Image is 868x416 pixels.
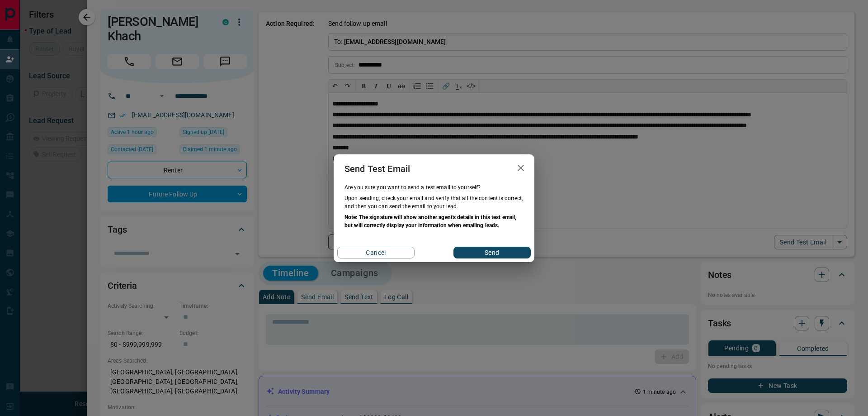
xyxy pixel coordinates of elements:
button: Send [453,247,531,258]
h2: Send Test Email [334,154,421,183]
p: Upon sending, check your email and verify that all the content is correct, and then you can send ... [344,194,524,210]
p: Are you sure you want to send a test email to yourself? [344,183,524,191]
button: Cancel [337,247,415,258]
p: Note: The signature will show another agent's details in this test email, but will correctly disp... [344,213,524,230]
